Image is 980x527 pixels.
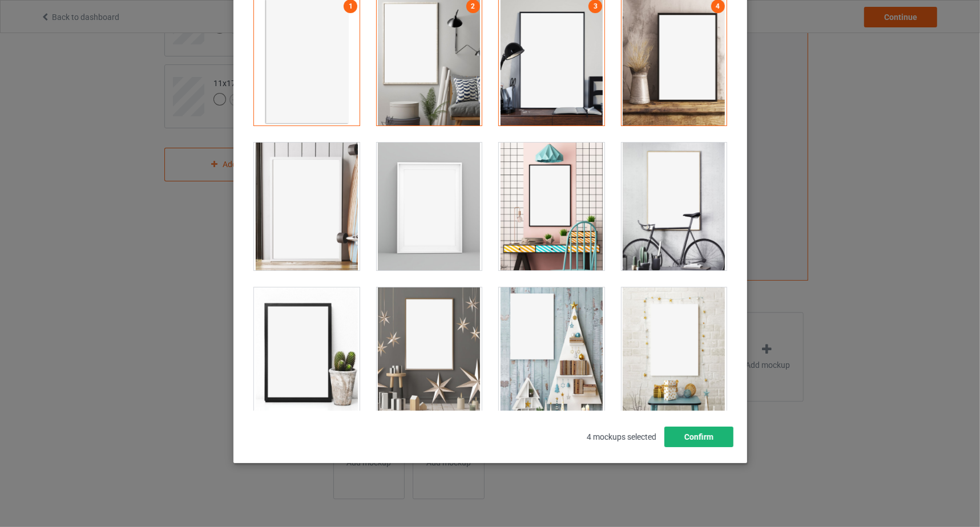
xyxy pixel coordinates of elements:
button: Confirm [664,427,733,447]
span: 4 mockups selected [578,424,664,449]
